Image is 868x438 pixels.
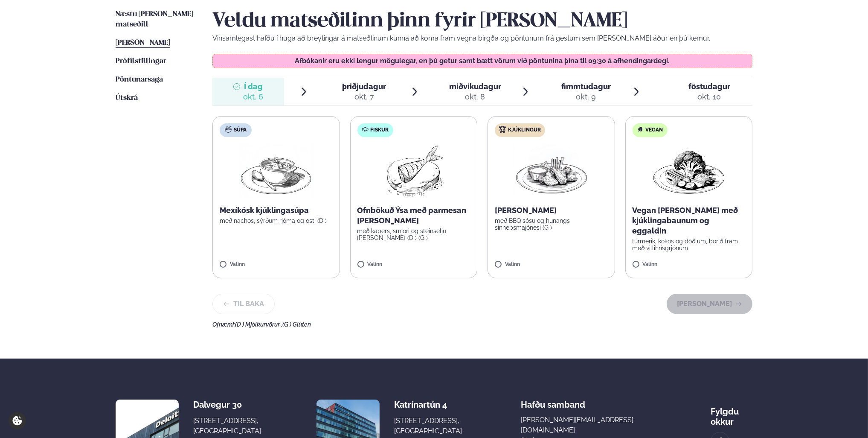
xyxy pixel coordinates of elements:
[9,412,26,429] a: Cookie settings
[561,82,611,91] span: fimmtudagur
[212,33,752,44] p: Vinsamlegast hafðu í huga að breytingar á matseðlinum kunna að koma fram vegna birgða og pöntunum...
[633,205,746,236] p: Vegan [PERSON_NAME] með kjúklingabaunum og eggaldin
[116,56,166,67] a: Prófílstillingar
[394,400,462,410] div: Katrínartún 4
[508,127,541,134] span: Kjúklingur
[282,321,311,328] span: (G ) Glúten
[225,126,232,133] img: soup.svg
[495,205,608,216] p: [PERSON_NAME]
[220,217,333,224] p: með nachos, sýrðum rjóma og osti (D )
[244,82,264,92] span: Í dag
[212,294,275,314] button: Til baka
[495,217,608,231] p: með BBQ sósu og hunangs sinnepsmajónesi (G )
[193,416,261,436] div: [STREET_ADDRESS], [GEOGRAPHIC_DATA]
[116,75,163,85] a: Pöntunarsaga
[357,205,470,226] p: Ofnbökuð Ýsa með parmesan [PERSON_NAME]
[521,415,652,435] a: [PERSON_NAME][EMAIL_ADDRESS][DOMAIN_NAME]
[343,82,386,91] span: þriðjudagur
[449,92,501,102] div: okt. 8
[221,58,744,64] p: Afbókanir eru ekki lengur mögulegar, en þú getur samt bætt vörum við pöntunina þína til 09:30 á a...
[371,127,389,134] span: Fiskur
[514,144,589,199] img: Chicken-wings-legs.png
[357,228,470,241] p: með kapers, smjöri og steinselju [PERSON_NAME] (D ) (G )
[116,11,193,28] span: Næstu [PERSON_NAME] matseðill
[561,92,611,102] div: okt. 9
[235,321,282,328] span: (D ) Mjólkurvörur ,
[499,126,506,133] img: chicken.svg
[394,416,462,436] div: [STREET_ADDRESS], [GEOGRAPHIC_DATA]
[116,9,195,30] a: Næstu [PERSON_NAME] matseðill
[212,321,752,328] div: Ofnæmi:
[449,82,501,91] span: miðvikudagur
[238,144,314,199] img: Soup.png
[220,205,333,216] p: Mexíkósk kjúklingasúpa
[646,127,663,134] span: Vegan
[711,400,752,427] div: Fylgdu okkur
[637,126,644,133] img: Vegan.svg
[116,38,170,48] a: [PERSON_NAME]
[688,82,730,91] span: föstudagur
[116,94,138,102] span: Útskrá
[343,92,386,102] div: okt. 7
[193,400,261,410] div: Dalvegur 30
[212,9,752,33] h2: Veldu matseðilinn þinn fyrir [PERSON_NAME]
[116,76,163,83] span: Pöntunarsaga
[116,58,166,65] span: Prófílstillingar
[116,39,170,47] span: [PERSON_NAME]
[667,294,752,314] button: [PERSON_NAME]
[521,393,585,410] span: Hafðu samband
[234,127,247,134] span: Súpa
[376,144,451,199] img: Fish.png
[633,238,746,251] p: túrmerik, kókos og döðlum, borið fram með villihrísgrjónum
[362,126,369,133] img: fish.svg
[688,92,730,102] div: okt. 10
[244,92,264,102] div: okt. 6
[651,144,726,199] img: Vegan.png
[116,93,138,103] a: Útskrá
